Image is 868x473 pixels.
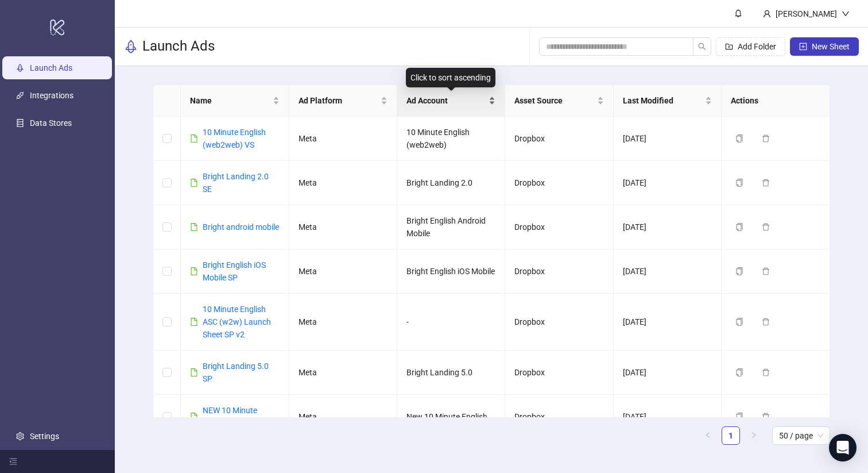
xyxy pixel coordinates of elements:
button: Add Folder [716,37,785,56]
a: Settings [30,432,59,441]
span: delete [762,413,770,421]
span: Asset Source [514,94,594,107]
span: plus-square [799,43,807,51]
span: delete [762,134,770,143]
span: user [763,10,771,18]
span: Last Modified [623,94,703,107]
span: copy [735,134,743,143]
a: NEW 10 Minute English iOS _app [203,406,261,428]
span: file [190,413,198,421]
td: Dropbox [505,205,613,249]
span: copy [735,179,743,187]
td: Dropbox [505,395,613,439]
a: 10 Minute English ASC (w2w) Launch Sheet SP v2 [203,305,271,339]
span: file [190,267,198,275]
a: 10 Minute English (web2web) VS [203,128,266,149]
td: Dropbox [505,351,613,395]
td: [DATE] [614,249,722,294]
td: [DATE] [614,351,722,395]
li: Next Page [745,426,763,445]
span: search [698,43,706,51]
td: 10 Minute English (web2web) [397,117,505,161]
span: right [750,432,757,439]
td: Meta [289,205,397,249]
td: Dropbox [505,161,613,205]
span: file [190,179,198,187]
button: left [699,426,717,445]
span: copy [735,368,743,376]
span: file [190,318,198,326]
td: Meta [289,249,397,294]
td: - [397,294,505,351]
th: Asset Source [505,85,613,117]
th: Ad Account [397,85,505,117]
span: delete [762,318,770,326]
td: [DATE] [614,117,722,161]
span: Ad Platform [299,94,378,107]
td: New 10 Minute English [397,395,505,439]
span: copy [735,318,743,326]
td: Meta [289,395,397,439]
h3: Launch Ads [142,37,215,56]
span: folder-add [725,43,733,51]
span: delete [762,368,770,376]
span: New Sheet [812,42,850,51]
th: Name [181,85,289,117]
span: rocket [124,40,138,53]
td: [DATE] [614,395,722,439]
a: Bright Landing 5.0 SP [203,362,269,383]
span: bell [734,9,742,17]
span: copy [735,267,743,275]
a: 1 [722,427,739,444]
td: Dropbox [505,294,613,351]
td: Meta [289,351,397,395]
span: Name [190,94,270,107]
span: copy [735,223,743,231]
th: Last Modified [614,85,722,117]
a: Bright Landing 2.0 SE [203,172,269,194]
td: Bright English Android Mobile [397,205,505,249]
td: Meta [289,117,397,161]
span: file [190,368,198,376]
span: left [704,432,711,439]
div: Page Size [772,426,830,445]
div: Click to sort ascending [406,68,495,87]
span: delete [762,223,770,231]
span: 50 / page [779,427,823,444]
span: Ad Account [406,94,486,107]
a: Bright android mobile [203,222,279,232]
th: Actions [722,85,830,117]
li: Previous Page [699,426,717,445]
span: menu-fold [9,457,17,466]
span: delete [762,179,770,187]
span: file [190,223,198,231]
li: 1 [722,426,740,445]
span: copy [735,413,743,421]
td: Bright English iOS Mobile [397,249,505,294]
a: Bright English iOS Mobile SP [203,260,266,282]
div: [PERSON_NAME] [771,7,842,20]
button: New Sheet [790,37,859,56]
td: Bright Landing 2.0 [397,161,505,205]
td: Dropbox [505,249,613,294]
td: [DATE] [614,205,722,249]
span: Add Folder [738,42,776,51]
span: file [190,134,198,143]
div: Open Intercom Messenger [829,434,857,462]
a: Launch Ads [30,63,72,72]
td: Dropbox [505,117,613,161]
td: Meta [289,294,397,351]
a: Integrations [30,91,73,100]
span: delete [762,267,770,275]
button: right [745,426,763,445]
td: [DATE] [614,294,722,351]
a: Data Stores [30,118,72,128]
th: Ad Platform [289,85,397,117]
td: Bright Landing 5.0 [397,351,505,395]
span: down [842,10,850,18]
td: [DATE] [614,161,722,205]
td: Meta [289,161,397,205]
